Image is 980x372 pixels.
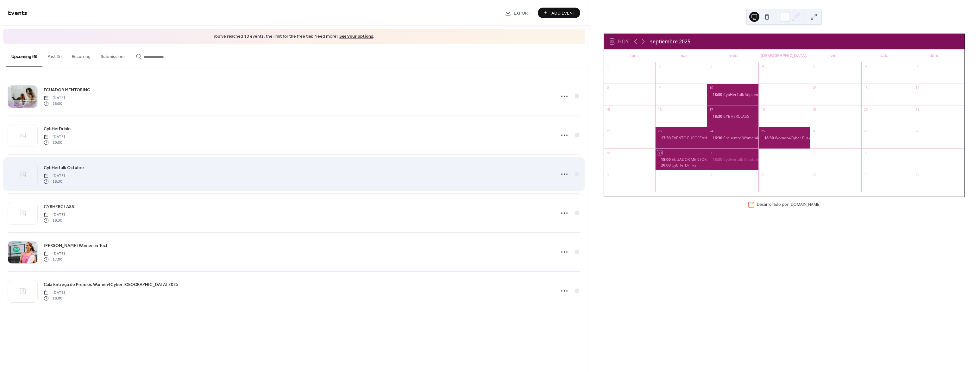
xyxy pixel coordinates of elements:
span: [DATE] [44,134,65,140]
a: See your options [339,32,373,41]
div: 26 [812,129,817,134]
a: [DOMAIN_NAME] [789,202,820,207]
span: CybHertalk Octubre [44,164,84,171]
div: Encuentro Women4Cyber Startup School: "Innovación y emprendimiento en ciberseguridad" [723,136,885,141]
div: Desarrollado por [757,202,820,207]
div: dom. [909,49,959,62]
div: 28 [915,129,920,134]
span: [DATE] [44,212,65,218]
a: CybHertalk Octubre [44,164,84,171]
span: 16:30 [713,136,723,141]
div: 9 [760,172,765,177]
span: 18:30 [713,114,723,119]
div: 2 [760,150,765,155]
div: 22 [606,129,611,134]
span: CYBHERCLASS [44,203,74,210]
span: 18:00 [44,101,65,107]
span: 17:30 [661,136,672,141]
div: 4 [863,150,868,155]
div: CybHertalk Octubre [707,157,758,162]
div: 8 [709,172,713,177]
button: Recurring [67,44,96,66]
div: 16 [657,107,662,112]
div: 20 [863,107,868,112]
div: 19 [812,107,817,112]
div: CybHertalk Octubre [723,157,758,162]
div: 1 [606,64,611,69]
div: CYBHERCLASS [723,114,749,119]
a: CybHerDrinks [44,125,72,132]
div: 3 [709,64,713,69]
span: Export [514,10,531,16]
span: 18:30 [44,218,65,224]
div: 12 [812,85,817,90]
button: Submissions [96,44,131,66]
div: 23 [657,129,662,134]
span: 17:00 [44,257,65,262]
span: 18:00 [44,296,65,301]
div: 13 [863,85,868,90]
div: 11 [863,172,868,177]
div: 5 [812,64,817,69]
div: CybHerDrinks [672,163,696,168]
span: 20:00 [44,140,65,146]
div: 7 [657,172,662,177]
div: 25 [760,129,765,134]
div: EVENTO EUROPEAN CISO - MESA REDONDA: When CISOs meet Boards, are we talking the same language? [672,136,860,141]
span: Events [8,7,27,19]
span: 18:30 [764,136,775,141]
div: 29 [606,150,611,155]
div: 5 [915,150,920,155]
div: Women4Cyber Euskadi: Breaking Barriers, Building Cyber Resilience [758,136,810,141]
span: You've reached 10 events, the limit for the free tier. Need more? . [9,34,579,40]
div: 9 [657,85,662,90]
div: Women4Cyber Euskadi: Breaking Barriers, Building Cyber Resilience [775,136,895,141]
button: Upcoming (6) [6,44,42,67]
div: 12 [915,172,920,177]
div: 27 [863,129,868,134]
div: [DEMOGRAPHIC_DATA]. [759,49,809,62]
span: 18:30 [713,157,723,162]
div: ECUADOR MENTORING [672,157,713,162]
div: sáb. [859,49,909,62]
span: 18:30 [713,92,723,98]
span: [PERSON_NAME] Women in Tech [44,242,109,249]
div: septiembre 2025 [650,38,690,45]
div: 6 [606,172,611,177]
span: 18:30 [44,179,65,185]
span: [DATE] [44,251,65,256]
span: 20:00 [661,163,672,168]
div: 3 [812,150,817,155]
div: 7 [915,64,920,69]
div: 1 [709,150,713,155]
div: 21 [915,107,920,112]
button: Past (5) [42,44,67,66]
div: ECUADOR MENTORING [655,157,707,162]
a: Gala Entrega de Premios Women4Cyber [GEOGRAPHIC_DATA] 2025 [44,281,179,288]
div: 8 [606,85,611,90]
div: 2 [657,64,662,69]
div: CybHerDrinks [655,163,707,168]
span: [DATE] [44,95,65,101]
div: mié. [709,49,759,62]
div: 24 [709,129,713,134]
span: [DATE] [44,290,65,295]
span: [DATE] [44,173,65,179]
div: CYBHERCLASS [707,114,758,119]
div: 18 [760,107,765,112]
span: 18:00 [661,157,672,162]
div: 6 [863,64,868,69]
div: 10 [709,85,713,90]
div: CybHerTalk Septiembre "Innovación y Protección: Estrategias de Vanguardia para el Éxito en Ventas... [723,92,932,98]
a: [PERSON_NAME] Women in Tech [44,242,109,249]
a: ECUADOR MENTORING [44,86,90,93]
div: Encuentro Women4Cyber Startup School: "Innovación y emprendimiento en ciberseguridad" [707,136,758,141]
div: vie. [809,49,859,62]
div: 30 [657,150,662,155]
div: mar. [659,49,709,62]
div: 14 [915,85,920,90]
div: 4 [760,64,765,69]
a: Export [500,8,535,18]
